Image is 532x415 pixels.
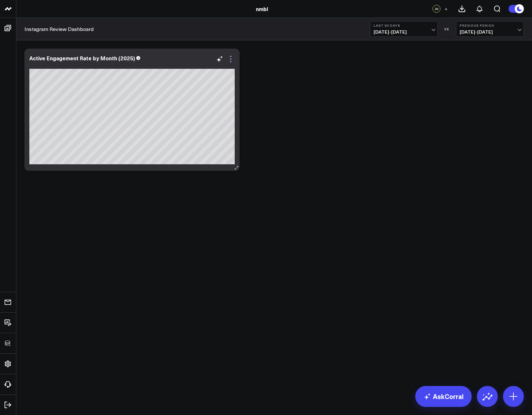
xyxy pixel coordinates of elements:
button: Last 30 Days[DATE]-[DATE] [370,21,438,37]
div: VS [441,27,453,31]
b: Last 30 Days [374,23,434,27]
a: AskCorral [415,386,472,407]
span: + [445,7,448,11]
div: JH [433,5,440,13]
button: + [442,5,450,13]
button: Previous Period[DATE]-[DATE] [456,21,524,37]
span: [DATE] - [DATE] [460,29,520,35]
span: [DATE] - [DATE] [374,29,434,35]
a: Instagram Review Dashboard [24,25,94,33]
div: Active Engagement Rate by Month (2025) [29,54,135,62]
a: nmbl [256,5,268,12]
b: Previous Period [460,23,520,27]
